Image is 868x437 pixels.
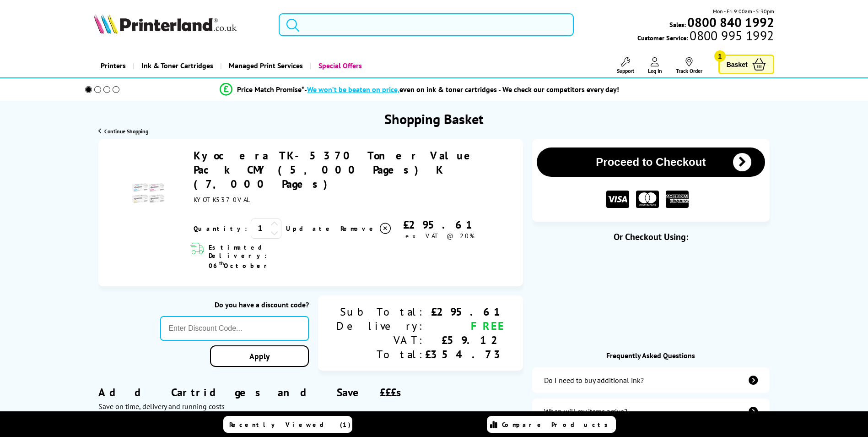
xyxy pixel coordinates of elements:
span: 1 [714,50,726,62]
a: Kyocera TK-5370 Toner Value Pack CMY (5,000 Pages) K (7,000 Pages) [194,148,480,191]
span: Ink & Toner Cartridges [141,54,213,77]
a: Managed Print Services [220,54,310,77]
img: Kyocera TK-5370 Toner Value Pack CMY (5,000 Pages) K (7,000 Pages) [132,177,164,209]
span: ex VAT @ 20% [405,232,474,240]
a: Continue Shopping [98,128,148,135]
div: Save on time, delivery and running costs [98,402,523,411]
span: Customer Service: [637,31,774,42]
a: Basket 1 [718,55,774,74]
iframe: PayPal [559,257,742,278]
h1: Shopping Basket [384,110,484,128]
img: MASTER CARD [636,191,659,208]
a: Track Order [676,57,702,74]
div: Do I need to buy additional ink? [544,376,644,385]
span: Compare Products [502,421,613,429]
span: Log In [648,67,662,74]
span: Support [617,67,634,74]
a: Recently Viewed (1) [223,416,352,433]
div: VAT: [336,333,425,347]
div: £295.61 [392,218,488,232]
div: Add Cartridges and Save £££s [98,371,523,425]
div: Do you have a discount code? [160,300,309,309]
a: Printers [94,54,133,77]
img: American Express [666,191,689,208]
button: Proceed to Checkout [537,147,765,177]
div: Or Checkout Using: [532,231,769,243]
span: Basket [727,58,748,71]
div: £295.61 [425,305,505,319]
span: Quantity: [194,224,247,233]
a: Log In [648,57,662,74]
span: Continue Shopping [104,128,148,135]
b: 0800 840 1992 [687,14,774,31]
div: £354.73 [425,347,505,361]
a: Support [617,57,634,74]
span: Estimated Delivery: 06 October [209,243,322,270]
a: Update [286,224,333,233]
div: When will my items arrive? [544,407,627,416]
sup: th [219,260,224,267]
a: Apply [210,345,309,367]
span: 0800 995 1992 [688,31,774,40]
div: £59.12 [425,333,505,347]
a: Printerland Logo [94,14,267,36]
div: Sub Total: [336,305,425,319]
a: 0800 840 1992 [686,18,774,27]
input: Enter Discount Code... [160,316,309,341]
div: Frequently Asked Questions [532,351,769,360]
span: KYOTK5370VAL [194,196,251,204]
a: Compare Products [487,416,616,433]
a: items-arrive [532,399,769,424]
span: Recently Viewed (1) [229,421,351,429]
a: Special Offers [310,54,369,77]
span: Remove [340,224,377,233]
div: Delivery: [336,319,425,333]
div: - even on ink & toner cartridges - We check our competitors every day! [304,85,619,94]
span: We won’t be beaten on price, [307,85,399,94]
img: VISA [606,191,629,208]
img: Printerland Logo [94,14,237,34]
a: Delete item from your basket [340,222,392,235]
li: modal_Promise [73,82,767,98]
span: Sales: [669,20,686,29]
a: additional-ink [532,367,769,393]
div: FREE [425,319,505,333]
span: Mon - Fri 9:00am - 5:30pm [713,7,774,16]
div: Amazon Pay - Use your Amazon account [559,304,742,336]
div: Total: [336,347,425,361]
a: Ink & Toner Cartridges [133,54,220,77]
span: Price Match Promise* [237,85,304,94]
